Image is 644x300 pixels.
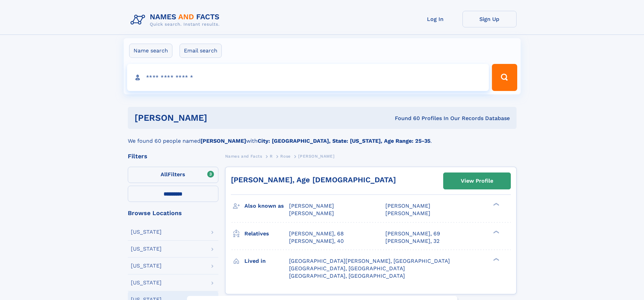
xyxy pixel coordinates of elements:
a: [PERSON_NAME], 40 [289,237,344,245]
b: [PERSON_NAME] [200,138,246,144]
div: Found 60 Profiles In Our Records Database [301,115,510,122]
label: Email search [180,44,222,58]
h1: [PERSON_NAME] [135,114,301,122]
span: Rose [280,154,290,159]
div: Browse Locations [128,210,218,216]
div: Filters [128,153,218,159]
input: search input [127,64,489,91]
img: Logo Names and Facts [128,11,225,29]
a: Rose [280,152,290,160]
div: View Profile [461,173,493,189]
h3: Also known as [244,200,289,212]
span: [PERSON_NAME] [289,203,334,209]
div: [US_STATE] [131,280,162,285]
span: [GEOGRAPHIC_DATA], [GEOGRAPHIC_DATA] [289,273,405,279]
h3: Lived in [244,255,289,267]
label: Filters [128,167,218,183]
div: ❯ [492,257,500,261]
span: R [270,154,273,159]
a: Names and Facts [225,152,262,160]
div: ❯ [492,202,500,207]
h3: Relatives [244,228,289,239]
span: [PERSON_NAME] [385,203,430,209]
a: R [270,152,273,160]
a: View Profile [444,173,510,189]
div: We found 60 people named with . [128,129,517,145]
a: [PERSON_NAME], 68 [289,230,344,237]
span: [GEOGRAPHIC_DATA][PERSON_NAME], [GEOGRAPHIC_DATA] [289,258,450,264]
a: [PERSON_NAME], 32 [385,237,439,245]
span: All [161,171,168,178]
b: City: [GEOGRAPHIC_DATA], State: [US_STATE], Age Range: 25-35 [258,138,430,144]
div: [US_STATE] [131,246,162,252]
span: [PERSON_NAME] [385,210,430,216]
a: [PERSON_NAME], 69 [385,230,440,237]
span: [GEOGRAPHIC_DATA], [GEOGRAPHIC_DATA] [289,265,405,272]
div: [US_STATE] [131,229,162,235]
button: Search Button [492,64,517,91]
a: Sign Up [462,11,517,27]
a: [PERSON_NAME], Age [DEMOGRAPHIC_DATA] [231,176,396,184]
div: [US_STATE] [131,263,162,269]
label: Name search [129,44,172,58]
div: ❯ [492,230,500,234]
span: [PERSON_NAME] [289,210,334,216]
span: [PERSON_NAME] [298,154,334,159]
a: Log In [408,11,462,27]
